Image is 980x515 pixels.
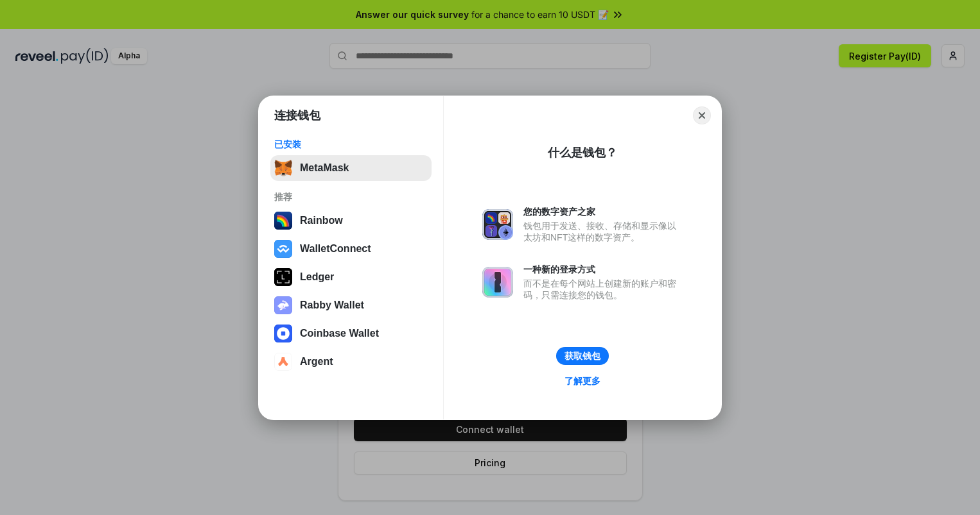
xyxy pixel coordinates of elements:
img: svg+xml,%3Csvg%20width%3D%2228%22%20height%3D%2228%22%20viewBox%3D%220%200%2028%2028%22%20fill%3D... [274,353,292,371]
button: Rainbow [270,208,432,233]
div: Coinbase Wallet [300,328,379,339]
button: Coinbase Wallet [270,321,432,346]
button: Rabby Wallet [270,292,432,318]
div: 一种新的登录方式 [523,264,683,275]
div: 钱包用于发送、接收、存储和显示像以太坊和NFT这样的数字资产。 [523,220,683,243]
h1: 连接钱包 [274,108,320,123]
div: WalletConnect [300,243,371,255]
div: 您的数字资产之家 [523,206,683,217]
img: svg+xml,%3Csvg%20xmlns%3D%22http%3A%2F%2Fwww.w3.org%2F2000%2Fsvg%22%20fill%3D%22none%22%20viewBox... [482,267,513,298]
button: Argent [270,349,432,375]
img: svg+xml,%3Csvg%20width%3D%2228%22%20height%3D%2228%22%20viewBox%3D%220%200%2028%2028%22%20fill%3D... [274,240,292,258]
img: svg+xml,%3Csvg%20xmlns%3D%22http%3A%2F%2Fwww.w3.org%2F2000%2Fsvg%22%20width%3D%2228%22%20height%3... [274,268,292,286]
div: 获取钱包 [564,350,600,362]
a: 了解更多 [557,373,608,389]
button: Close [693,106,711,124]
div: Ledger [300,271,334,283]
div: 什么是钱包？ [548,145,617,160]
div: Rainbow [300,215,343,226]
img: svg+xml,%3Csvg%20fill%3D%22none%22%20height%3D%2233%22%20viewBox%3D%220%200%2035%2033%22%20width%... [274,159,292,177]
button: WalletConnect [270,236,432,262]
div: Argent [300,356,333,367]
img: svg+xml,%3Csvg%20width%3D%22120%22%20height%3D%22120%22%20viewBox%3D%220%200%20120%20120%22%20fil... [274,212,292,230]
button: MetaMask [270,155,432,181]
div: 推荐 [274,191,428,203]
div: 而不是在每个网站上创建新的账户和密码，只需连接您的钱包。 [523,278,683,301]
div: 了解更多 [564,375,600,387]
img: svg+xml,%3Csvg%20xmlns%3D%22http%3A%2F%2Fwww.w3.org%2F2000%2Fsvg%22%20fill%3D%22none%22%20viewBox... [482,209,513,240]
button: Ledger [270,264,432,290]
button: 获取钱包 [556,347,609,365]
div: Rabby Wallet [300,300,364,311]
div: 已安装 [274,139,428,150]
img: svg+xml,%3Csvg%20width%3D%2228%22%20height%3D%2228%22%20viewBox%3D%220%200%2028%2028%22%20fill%3D... [274,325,292,342]
div: MetaMask [300,162,349,174]
img: svg+xml,%3Csvg%20xmlns%3D%22http%3A%2F%2Fwww.w3.org%2F2000%2Fsvg%22%20fill%3D%22none%22%20viewBox... [274,296,292,314]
